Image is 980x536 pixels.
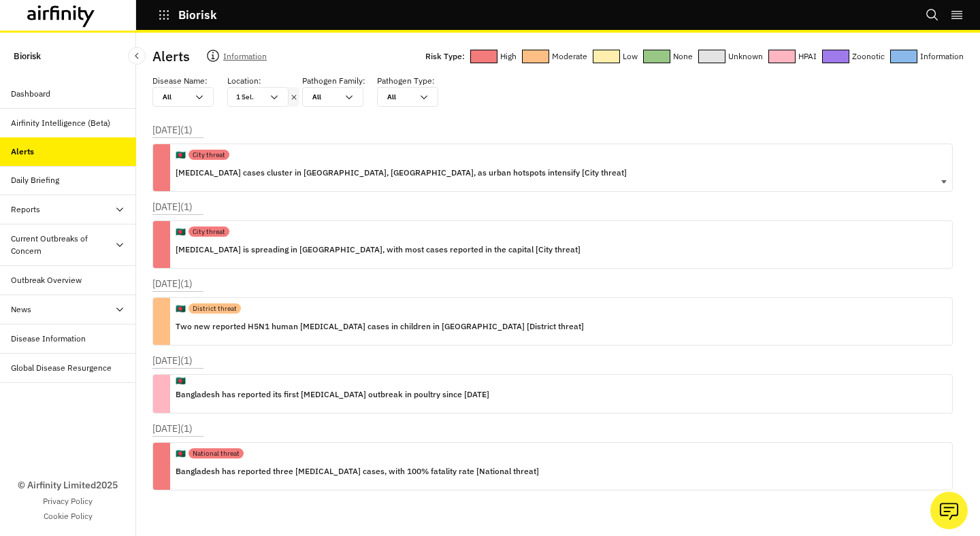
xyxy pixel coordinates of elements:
[302,75,365,87] p: Pathogen Family :
[11,88,50,100] div: Dashboard
[18,478,118,492] p: © Airfinity Limited 2025
[500,49,517,64] p: High
[11,303,31,316] div: News
[176,226,186,238] p: 🇧🇩
[158,3,217,27] button: Biorisk
[176,242,581,257] p: [MEDICAL_DATA] is spreading in [GEOGRAPHIC_DATA], with most cases reported in the capital [City t...
[176,165,627,180] p: [MEDICAL_DATA] cases cluster in [GEOGRAPHIC_DATA], [GEOGRAPHIC_DATA], as urban hotspots intensify...
[152,422,193,436] p: [DATE] ( 1 )
[43,495,93,507] a: Privacy Policy
[176,448,186,460] p: 🇧🇩
[176,319,584,334] p: Two new reported H5N1 human [MEDICAL_DATA] cases in children in [GEOGRAPHIC_DATA] [District threat]
[228,88,269,106] div: 1 Sel.
[11,174,59,186] div: Daily Briefing
[152,75,208,87] p: Disease Name :
[11,274,82,286] div: Outbreak Overview
[176,464,539,479] p: Bangladesh has reported three [MEDICAL_DATA] cases, with 100% fatality rate [National threat]
[930,492,968,529] button: Ask our analysts
[926,3,939,27] button: Search
[552,49,587,64] p: Moderate
[152,46,190,67] p: Alerts
[223,49,267,68] p: Information
[673,49,693,64] p: None
[377,75,435,87] p: Pathogen Type :
[11,203,40,216] div: Reports
[193,303,237,314] p: District threat
[852,49,885,64] p: Zoonotic
[920,49,964,64] p: Information
[11,333,86,345] div: Disease Information
[193,150,225,160] p: City threat
[128,47,146,65] button: Close Sidebar
[178,9,217,21] p: Biorisk
[193,227,225,237] p: City threat
[152,277,193,291] p: [DATE] ( 1 )
[11,233,114,257] div: Current Outbreaks of Concern
[798,49,817,64] p: HPAI
[11,146,34,158] div: Alerts
[152,200,193,214] p: [DATE] ( 1 )
[176,149,186,161] p: 🇧🇩
[176,387,489,402] p: Bangladesh has reported its first [MEDICAL_DATA] outbreak in poultry since [DATE]
[623,49,638,64] p: Low
[11,117,110,129] div: Airfinity Intelligence (Beta)
[14,44,41,69] p: Biorisk
[152,354,193,368] p: [DATE] ( 1 )
[176,303,186,315] p: 🇧🇩
[728,49,763,64] p: Unknown
[11,362,112,374] div: Global Disease Resurgence
[176,375,186,387] p: 🇧🇩
[193,448,240,458] p: National threat
[425,49,465,64] p: Risk Type:
[227,75,261,87] p: Location :
[152,123,193,137] p: [DATE] ( 1 )
[44,510,93,522] a: Cookie Policy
